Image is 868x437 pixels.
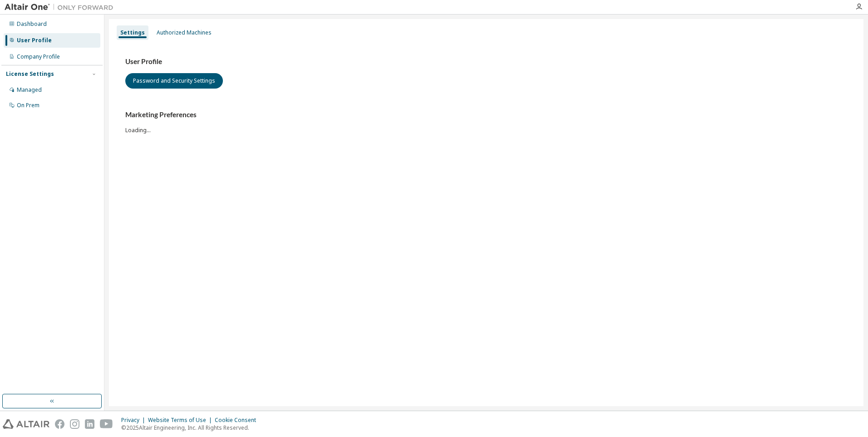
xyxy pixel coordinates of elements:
img: youtube.svg [100,419,113,429]
div: Cookie Consent [215,417,261,424]
div: License Settings [6,70,54,78]
div: Website Terms of Use [148,417,215,424]
img: Altair One [5,3,118,12]
div: Managed [17,86,42,94]
div: Settings [120,29,145,36]
div: On Prem [17,102,39,109]
div: Privacy [121,417,148,424]
h3: User Profile [125,57,847,66]
div: Loading... [125,110,847,134]
img: facebook.svg [55,419,64,429]
div: User Profile [17,37,52,44]
img: instagram.svg [70,419,79,429]
p: © 2025 Altair Engineering, Inc. All Rights Reserved. [121,424,261,432]
img: altair_logo.svg [3,419,49,429]
img: linkedin.svg [85,419,94,429]
div: Company Profile [17,53,60,60]
button: Password and Security Settings [125,73,223,89]
div: Authorized Machines [157,29,212,36]
h3: Marketing Preferences [125,110,847,119]
div: Dashboard [17,20,47,28]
